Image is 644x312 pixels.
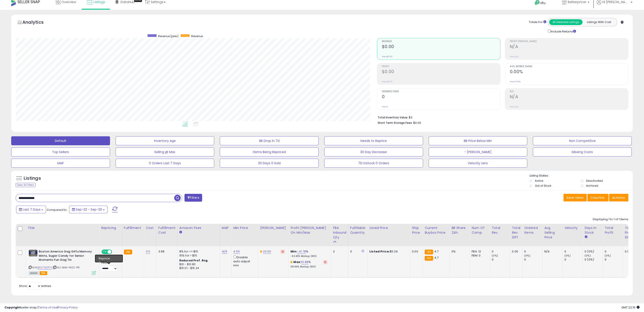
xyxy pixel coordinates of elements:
[524,250,542,254] div: 0
[585,254,591,257] small: (0%)
[510,55,519,58] small: Prev: N/A
[29,271,39,275] span: All listings currently available for purchase on Amazon
[510,69,628,75] h2: 0.00%
[382,94,500,100] h2: 0
[179,263,216,266] div: $10 - $10.83
[605,258,623,262] div: 0
[369,226,408,230] div: Listed Price
[290,265,328,268] p: 341.96% Markup (ROI)
[116,136,214,145] button: Inventory Age
[146,226,155,230] div: Cost
[53,266,80,269] span: | SKU: BAM-1602-1PK
[434,256,439,260] span: 4.7
[158,250,174,254] div: 3.68
[40,271,47,275] span: FBA
[382,80,392,83] small: Prev: $0.00
[11,147,110,156] button: Top Sellers
[333,226,346,240] div: FBA inbound Qty
[582,19,616,25] button: Listings With Cost
[425,256,433,261] small: FBA
[382,105,388,108] small: Prev: 0
[451,226,468,235] div: BB Share 24h.
[191,34,203,38] span: Revenue
[625,250,632,254] div: 0.00
[179,250,216,254] div: 8% for <= $15
[605,250,623,254] div: 0
[220,136,319,145] button: BB Drop in 7d
[510,90,628,93] span: ROI
[69,206,108,213] button: Sep-23 - Sep-29
[24,175,41,182] h5: Listings
[16,183,36,187] div: Clear All Filters
[297,249,306,254] a: -41.78
[39,250,93,263] b: Boston America Gag Gifts Memory Mints, Sugar Candy for Senior Moments Fun Gag Tin
[369,250,407,254] div: $5.26
[233,226,256,230] div: Min Price
[23,207,40,212] span: Last 7 Days
[382,40,500,43] span: Revenue
[179,230,182,234] small: Amazon Fees.
[585,258,603,262] div: 0 (0%)
[472,226,488,235] div: Num of Comp.
[585,250,603,254] div: 0 (0%)
[609,194,628,201] button: Actions
[4,305,21,310] strong: Copyright
[301,260,308,264] a: 51.88
[222,226,229,230] div: MAP
[47,208,67,212] span: Compared to:
[28,226,97,230] div: Title
[544,226,561,240] div: Avg Selling Price
[533,136,632,145] button: Non Competitive
[293,260,301,264] b: Max:
[184,194,202,202] button: Filters
[512,250,519,254] div: 0.00
[564,254,571,257] small: (0%)
[11,136,110,145] button: Default
[510,94,628,100] h2: N/A
[290,249,297,254] b: Min:
[158,34,178,38] span: Revenue (prev)
[429,159,527,168] button: Velocity zero
[233,249,240,254] a: 4.50
[590,195,604,200] span: Columns
[76,207,102,212] span: Sep-23 - Sep-29
[585,235,587,239] small: Days In Stock.
[549,19,583,25] button: All Selected Listings
[429,147,527,156] button: - [PERSON_NAME]
[544,250,559,254] div: N/A
[563,194,587,201] button: Save View
[222,249,227,254] a: N/A
[19,284,51,288] span: Show: entries
[179,266,216,270] div: $15.01 - $16.24
[451,250,466,254] div: 0%
[544,29,581,34] div: Include Returns
[111,250,119,254] span: OFF
[101,226,120,230] div: Repricing
[233,255,255,267] div: Disable auto adjust min
[535,179,543,183] label: Active
[11,159,110,168] button: MAP
[472,250,486,254] div: FBA: 12
[324,136,423,145] button: Needs to Reprice
[510,44,628,50] h2: N/A
[158,226,176,235] div: Fulfillment Cost
[510,40,628,43] span: Profit [PERSON_NAME]
[333,250,345,254] div: 2
[29,250,96,274] div: ASIN:
[290,226,329,235] div: Profit [PERSON_NAME] on Min/Max
[510,105,519,108] small: Prev: N/A
[350,250,364,254] div: 0
[102,250,108,254] span: ON
[350,226,366,235] div: Fulfillable Quantity
[413,121,421,125] span: $0.00
[585,226,601,235] div: Days In Stock
[220,159,319,168] button: 30 Days 0 Sold
[593,217,628,222] div: Displaying 1 to 1 of 1 items
[382,65,500,68] span: Profit
[179,254,216,258] div: 15% for > $15
[429,136,527,145] button: BB Price Below Min
[378,121,413,125] b: Short Term Storage Fees:
[289,224,331,246] th: The percentage added to the cost of goods (COGS) that forms the calculator for Min & Max prices.
[260,250,262,253] i: This overrides the store level Dynamic Max Price for this listing
[564,258,583,262] div: 0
